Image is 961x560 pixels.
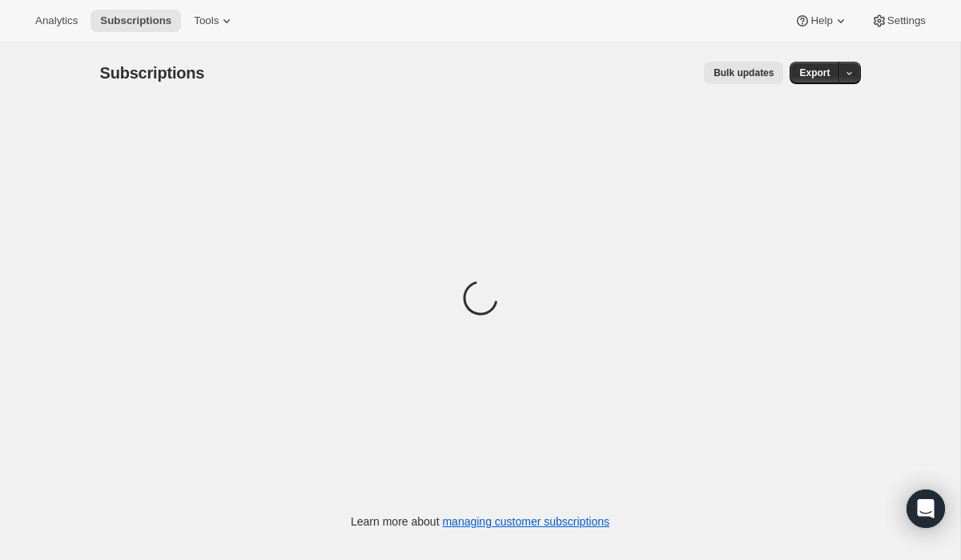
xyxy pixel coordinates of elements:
p: Learn more about [351,514,609,530]
span: Subscriptions [100,14,171,27]
button: Tools [184,10,244,32]
button: Subscriptions [90,10,181,32]
span: Bulk updates [714,66,774,79]
div: Open Intercom Messenger [907,489,945,528]
button: Settings [862,10,935,32]
span: Export [799,66,830,79]
button: Help [785,10,858,32]
button: Export [790,62,839,84]
button: Analytics [26,10,87,32]
span: Help [810,14,832,27]
span: Tools [194,14,219,27]
span: Subscriptions [100,64,205,82]
a: managing customer subscriptions [442,515,609,528]
button: Bulk updates [704,62,783,84]
span: Settings [887,14,926,27]
span: Analytics [35,14,78,27]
